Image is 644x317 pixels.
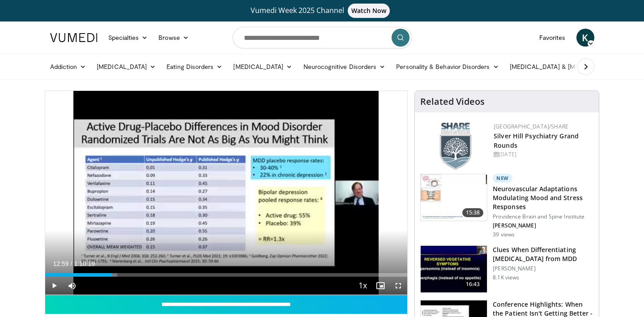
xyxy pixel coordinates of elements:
a: Silver Hill Psychiatry Grand Rounds [494,132,579,150]
p: 39 views [493,231,515,238]
a: [MEDICAL_DATA] [228,58,298,76]
a: Eating Disorders [161,58,228,76]
span: 16:43 [462,280,484,289]
input: Search topics, interventions [233,27,412,48]
a: Personality & Behavior Disorders [391,58,504,76]
span: Watch Now [348,4,390,18]
div: Progress Bar [45,273,408,277]
a: Neurocognitive Disorders [298,58,391,76]
div: [DATE] [494,150,592,158]
img: 4562edde-ec7e-4758-8328-0659f7ef333d.150x105_q85_crop-smart_upscale.jpg [421,174,487,221]
img: f8aaeb6d-318f-4fcf-bd1d-54ce21f29e87.png.150x105_q85_autocrop_double_scale_upscale_version-0.2.png [440,123,471,170]
h4: Related Videos [420,96,485,107]
h3: Clues When Differentiating [MEDICAL_DATA] from MDD [493,245,593,263]
a: 15:38 New Neurovascular Adaptations Modulating Mood and Stress Responses Providence Brain and Spi... [420,174,593,238]
a: [MEDICAL_DATA] [91,58,161,76]
a: Browse [153,29,194,47]
a: Favorites [534,29,571,47]
h3: Neurovascular Adaptations Modulating Mood and Stress Responses [493,184,593,211]
p: Providence Brain and Spine Institute [493,213,593,220]
p: [PERSON_NAME] [493,265,593,272]
a: Specialties [103,29,154,47]
button: Enable picture-in-picture mode [371,277,389,295]
img: VuMedi Logo [50,33,98,42]
p: [PERSON_NAME] [493,222,593,229]
a: 16:43 Clues When Differentiating [MEDICAL_DATA] from MDD [PERSON_NAME] 8.1K views [420,245,593,293]
p: New [493,174,512,183]
button: Mute [63,277,81,295]
a: K [576,29,594,47]
img: a6520382-d332-4ed3-9891-ee688fa49237.150x105_q85_crop-smart_upscale.jpg [421,246,487,292]
button: Play [45,277,63,295]
span: 1:10:19 [74,260,95,267]
video-js: Video Player [45,91,408,295]
button: Playback Rate [354,277,371,295]
span: 12:59 [53,260,69,267]
p: 8.1K views [493,274,519,281]
span: 15:38 [462,208,484,217]
a: Vumedi Week 2025 ChannelWatch Now [51,4,593,18]
button: Fullscreen [389,277,407,295]
a: Addiction [45,58,92,76]
span: / [71,260,73,267]
a: [GEOGRAPHIC_DATA]/SHARE [494,123,568,130]
a: [MEDICAL_DATA] & [MEDICAL_DATA] [504,58,632,76]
